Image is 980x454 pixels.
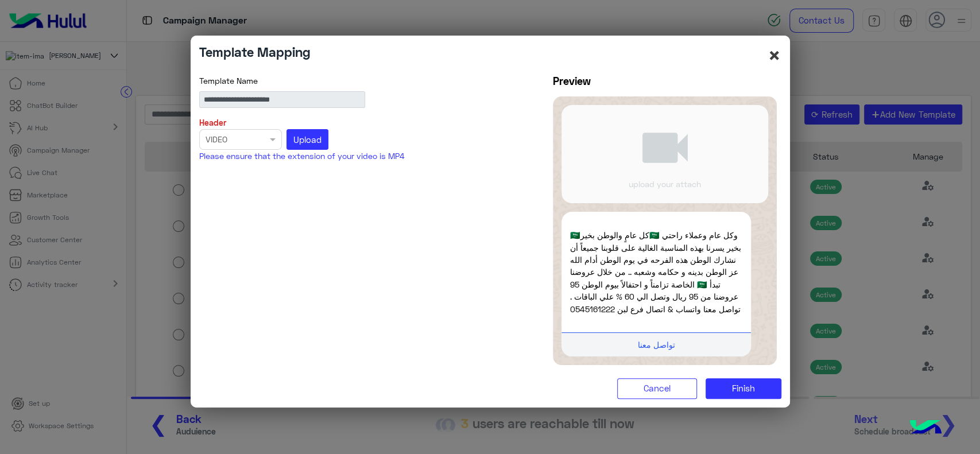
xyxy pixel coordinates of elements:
p: 🇸🇦كل عامٍ والوطن بخير🇸🇦 وكل عام وعملاء راحتي بخير يسرنا بهذه المناسبة الغالية على قلوبنا جميعاً أ... [570,229,742,315]
div: upload your attach [561,105,768,203]
button: Upload [286,129,329,150]
h5: Preview [553,75,777,88]
span: Finish [732,383,755,393]
h4: Template Mapping [199,44,311,60]
span: تواصل معنا [633,340,679,350]
button: Cancel [617,378,697,399]
span: Please ensure that the extension of your video is MP4 [199,151,405,161]
button: × [768,44,781,66]
button: Finish [706,378,781,399]
img: wa-template-preview [553,96,777,365]
p: Header [199,117,532,129]
button: تواصل معنا [561,332,751,356]
span: videocam [575,118,756,178]
span: Upload [293,134,321,145]
label: Template Name [199,75,258,87]
img: hulul-logo.png [905,408,946,448]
